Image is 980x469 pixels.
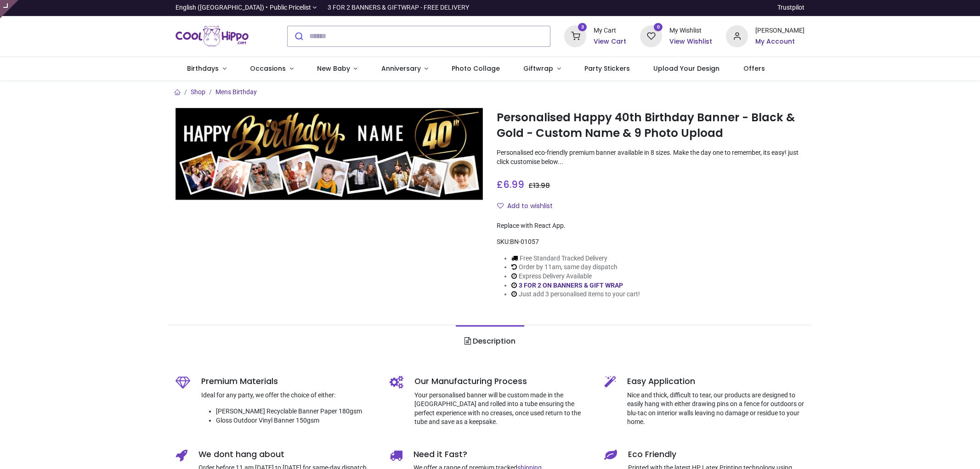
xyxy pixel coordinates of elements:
[328,3,469,12] div: 3 FOR 2 BANNERS & GIFTWRAP - FREE DELIVERY
[628,449,805,460] h5: Eco Friendly
[176,23,249,49] a: Logo of Cool Hippo
[777,3,804,12] a: Trustpilot
[743,64,765,73] span: Offers
[653,64,719,73] span: Upload Your Design
[627,391,805,427] p: Nice and thick, difficult to tear, our products are designed to easily hang with either drawing p...
[187,64,219,73] span: Birthdays
[594,37,626,46] a: View Cart
[564,32,586,39] a: 3
[191,88,205,96] a: Shop
[456,325,524,357] a: Description
[584,64,630,73] span: Party Stickers
[511,290,640,299] li: Just add 3 personalised items to your cart!
[381,64,421,73] span: Anniversary
[510,238,539,245] span: BN-01057
[497,221,804,231] div: Replace with React App.
[452,64,500,73] span: Photo Collage
[201,391,376,400] p: Ideal for any party, we offer the choice of either:
[305,57,369,81] a: New Baby
[414,391,590,427] p: Your personalised banner will be custom made in the [GEOGRAPHIC_DATA] and rolled into a tube ensu...
[369,57,440,81] a: Anniversary
[215,88,257,96] a: Mens Birthday
[270,3,311,12] span: Public Pricelist
[654,23,663,32] sup: 0
[288,26,309,46] button: Submit
[640,32,662,39] a: 0
[578,23,587,32] sup: 3
[216,416,376,425] li: Gloss Outdoor Vinyl Banner 150gsm
[627,376,805,387] h5: Easy Application
[176,23,249,49] img: Cool Hippo
[497,237,804,247] div: SKU:
[528,181,550,190] span: £
[511,254,640,263] li: Free Standard Tracked Delivery
[503,178,524,191] span: 6.99
[512,57,573,81] a: Giftwrap
[497,198,561,214] button: Add to wishlistAdd to wishlist
[317,64,350,73] span: New Baby
[669,37,712,46] a: View Wishlist
[176,3,317,12] a: English ([GEOGRAPHIC_DATA]) •Public Pricelist
[497,110,804,141] h1: Personalised Happy 40th Birthday Banner - Black & Gold - Custom Name & 9 Photo Upload
[755,26,804,35] div: [PERSON_NAME]
[414,449,590,460] h5: Need it Fast?
[594,26,626,35] div: My Cart
[497,148,804,166] p: Personalised eco-friendly premium banner available in 8 sizes. Make the day one to remember, its ...
[523,64,553,73] span: Giftwrap
[176,57,238,81] a: Birthdays
[519,282,623,289] a: 3 FOR 2 ON BANNERS & GIFT WRAP
[250,64,286,73] span: Occasions
[201,376,376,387] h5: Premium Materials
[238,57,305,81] a: Occasions
[497,203,504,209] i: Add to wishlist
[511,272,640,281] li: Express Delivery Available
[511,263,640,272] li: Order by 11am, same day dispatch
[533,181,550,190] span: 13.98
[755,37,804,46] a: My Account
[669,26,712,35] div: My Wishlist
[497,178,524,191] span: £
[198,449,376,460] h5: We dont hang about
[176,108,483,200] img: Personalised Happy 40th Birthday Banner - Black & Gold - Custom Name & 9 Photo Upload
[216,407,376,416] li: [PERSON_NAME] Recyclable Banner Paper 180gsm
[414,376,590,387] h5: Our Manufacturing Process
